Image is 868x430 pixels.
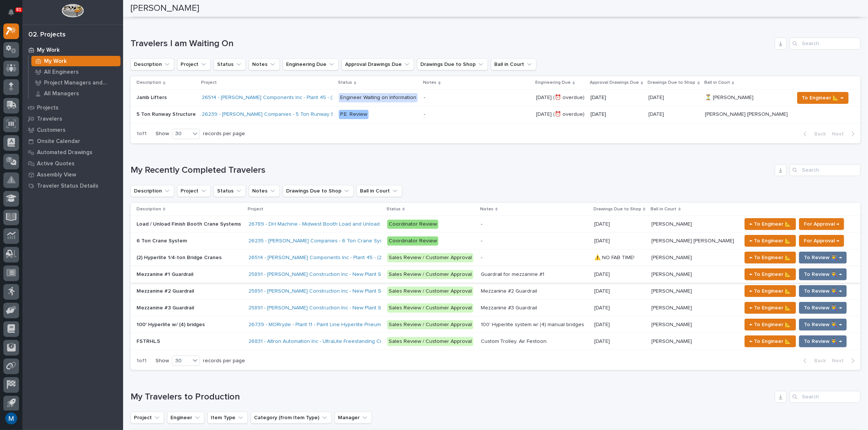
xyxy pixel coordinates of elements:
[424,95,425,101] div: -
[749,287,791,296] span: ← To Engineer 📐
[799,285,847,297] button: To Review 👨‍🏭 →
[137,93,168,101] p: Jamb Lifters
[249,221,398,227] a: 26789 - DH Machine - Midwest Booth Load and Unload Station
[44,90,79,97] p: All Managers
[131,89,861,106] tr: Jamb LiftersJamb Lifters 26514 - [PERSON_NAME] Components Inc - Plant 45 - (2) Hyperlite ¼ ton br...
[749,270,791,279] span: ← To Engineer 📐
[386,205,401,213] p: Status
[342,58,414,70] button: Approval Drawings Due
[203,358,245,364] p: records per page
[339,110,369,119] div: P.E. Review
[745,218,796,230] button: ← To Engineer 📐
[137,220,242,227] p: Load / Unload Finish Booth Crane Systems
[590,95,643,101] p: [DATE]
[387,236,438,246] div: Coordinator Review
[423,79,436,87] p: Notes
[202,95,433,101] a: 26514 - [PERSON_NAME] Components Inc - Plant 45 - (2) Hyperlite ¼ ton bridge cranes; 24’ x 60’
[37,172,76,178] p: Assembly View
[799,302,847,314] button: To Review 👨‍🏭 →
[249,238,392,244] a: 26235 - [PERSON_NAME] Companies - 6 Ton Crane System
[37,183,98,189] p: Traveler Status Details
[131,316,861,333] tr: 100' Hyperlite w/ (4) bridges100' Hyperlite w/ (4) bridges 26739 - MORryde - Plant 11 - Paint Lin...
[745,302,796,314] button: ← To Engineer 📐
[705,110,789,118] p: [PERSON_NAME] [PERSON_NAME]
[137,253,223,261] p: (2) Hyperlite 1/4-ton Bridge Cranes
[37,105,59,111] p: Projects
[387,270,473,279] div: Sales Review / Customer Approval
[590,79,639,87] p: Approval Drawings Due
[790,38,861,50] input: Search
[593,205,641,213] p: Drawings Due to Shop
[131,283,861,300] tr: Mezzanine #2 GuardrailMezzanine #2 Guardrail 25891 - [PERSON_NAME] Construction Inc - New Plant S...
[749,236,791,245] span: ← To Engineer 📐
[704,79,730,87] p: Ball in Court
[131,392,772,402] h1: My Travelers to Production
[536,110,586,118] p: [DATE] (⏰ overdue)
[799,252,847,264] button: To Review 👨‍🏭 →
[481,322,585,328] div: 100' Hyperlite system w/ (4) manual bridges
[177,185,211,197] button: Project
[16,7,21,12] p: 81
[594,303,611,311] p: [DATE]
[424,111,425,118] div: -
[172,130,190,138] div: 30
[649,110,666,118] p: [DATE]
[131,300,861,316] tr: Mezzanine #3 GuardrailMezzanine #3 Guardrail 25891 - [PERSON_NAME] Construction Inc - New Plant S...
[44,58,67,65] p: My Work
[804,287,842,296] span: To Review 👨‍🏭 →
[202,111,353,118] a: 26239 - [PERSON_NAME] Companies - 5 Ton Runway Structure
[156,358,169,364] p: Show
[594,320,611,328] p: [DATE]
[799,268,847,280] button: To Review 👨‍🏭 →
[37,127,66,134] p: Customers
[131,106,861,123] tr: 5 Ton Runway Structure5 Ton Runway Structure 26239 - [PERSON_NAME] Companies - 5 Ton Runway Struc...
[249,58,280,70] button: Notes
[594,253,636,261] p: ⚠️ NO FAB TIME!
[804,253,842,262] span: To Review 👨‍🏭 →
[652,337,694,345] p: [PERSON_NAME]
[832,357,848,364] span: Next
[648,79,696,87] p: Drawings Due to Shop
[594,270,611,278] p: [DATE]
[29,67,123,77] a: All Engineers
[37,138,80,145] p: Onsite Calendar
[705,93,755,101] p: ⏳ [PERSON_NAME]
[9,9,19,21] div: Notifications81
[249,185,280,197] button: Notes
[829,357,861,364] button: Next
[44,69,79,76] p: All Engineers
[481,221,482,227] div: -
[810,357,826,364] span: Back
[652,236,736,244] p: [PERSON_NAME] [PERSON_NAME]
[790,391,861,403] input: Search
[652,287,694,294] p: [PERSON_NAME]
[214,58,246,70] button: Status
[804,303,842,312] span: To Review 👨‍🏭 →
[37,116,62,122] p: Travelers
[594,236,611,244] p: [DATE]
[22,44,123,55] a: My Work
[745,285,796,297] button: ← To Engineer 📐
[167,412,204,424] button: Engineer
[594,220,611,227] p: [DATE]
[207,412,248,424] button: Item Type
[137,303,195,311] p: Mezzanine #3 Guardrail
[749,253,791,262] span: ← To Engineer 📐
[131,125,153,143] p: 1 of 1
[137,205,161,213] p: Description
[387,320,473,329] div: Sales Review / Customer Approval
[749,337,791,346] span: ← To Engineer 📐
[249,305,441,311] a: 25891 - [PERSON_NAME] Construction Inc - New Plant Setup - Mezzanine Project
[652,320,694,328] p: [PERSON_NAME]
[249,338,392,345] a: 26831 - Altron Automation Inc - UltraLite Freestanding Crane
[594,337,611,345] p: [DATE]
[651,205,677,213] p: Ball in Court
[357,185,402,197] button: Ball in Court
[137,287,195,294] p: Mezzanine #2 Guardrail
[3,411,19,426] button: users-avatar
[22,102,123,113] a: Projects
[594,287,611,294] p: [DATE]
[481,288,538,294] div: Mezzanine #2 Guardrail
